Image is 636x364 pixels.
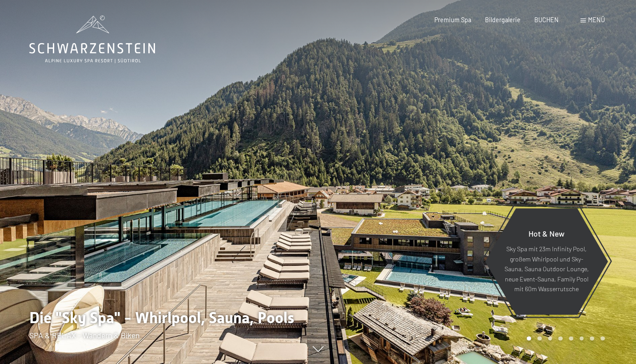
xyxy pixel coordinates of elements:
div: Carousel Page 4 [558,336,563,341]
div: Carousel Page 6 [580,336,584,341]
div: Carousel Page 1 (Current Slide) [527,336,531,341]
div: Carousel Page 3 [548,336,553,341]
p: Sky Spa mit 23m Infinity Pool, großem Whirlpool und Sky-Sauna, Sauna Outdoor Lounge, neue Event-S... [504,244,589,294]
a: Premium Spa [434,16,471,24]
div: Carousel Page 8 [600,336,605,341]
div: Carousel Page 2 [537,336,542,341]
a: Hot & New Sky Spa mit 23m Infinity Pool, großem Whirlpool und Sky-Sauna, Sauna Outdoor Lounge, ne... [485,208,608,315]
a: BUCHEN [534,16,559,24]
span: Hot & New [529,229,564,238]
div: Carousel Pagination [524,336,604,341]
span: Menü [588,16,605,24]
div: Carousel Page 5 [569,336,573,341]
div: Carousel Page 7 [590,336,594,341]
a: Bildergalerie [485,16,521,24]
